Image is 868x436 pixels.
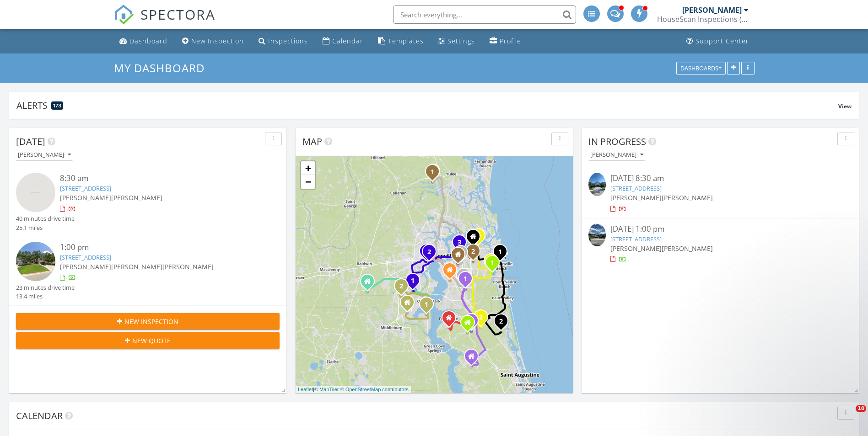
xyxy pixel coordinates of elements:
button: [PERSON_NAME] [588,149,645,161]
a: Leaflet [298,387,313,392]
div: HouseScan Inspections (HOME) [657,15,749,24]
div: 8164 Messina Dr, Jacksonville, FL 32211 [459,242,465,247]
a: Inspections [255,33,312,50]
a: Templates [374,33,427,50]
div: Inspections [268,37,308,45]
span: Map [302,135,322,148]
div: New Inspection [191,37,244,45]
div: 2915 Sydney St, Jacksonville, FL 32205 [429,251,435,257]
div: [PERSON_NAME] [18,152,71,158]
i: 2 [499,319,503,325]
span: In Progress [588,135,646,148]
a: [STREET_ADDRESS] [60,184,111,192]
button: New Inspection [16,313,280,330]
a: Company Profile [486,33,525,50]
div: Calendar [332,37,363,45]
span: [PERSON_NAME] [162,262,214,271]
button: [PERSON_NAME] [16,149,73,161]
i: 2 [399,283,403,290]
div: Support Center [695,37,749,45]
div: 25 Knight Boxx Rd., Orange Park FL 32065 [407,302,413,308]
span: New Quote [132,336,171,346]
a: Support Center [683,33,753,50]
a: [DATE] 8:30 am [STREET_ADDRESS] [PERSON_NAME][PERSON_NAME] [588,173,852,213]
a: Settings [435,33,479,50]
div: 10200 Belle Rive Blvd 3804, Jacksonville, FL 32256 [465,278,471,284]
span: [PERSON_NAME] [111,262,162,271]
span: [PERSON_NAME] [610,193,662,202]
span: [PERSON_NAME] [662,193,713,202]
a: My Dashboard [114,60,212,75]
a: © OpenStreetMap contributors [340,387,409,392]
a: [STREET_ADDRESS] [610,184,662,192]
div: 113 Crown Wheel Cir, Fruit Cove FL 32259 [449,318,454,323]
span: [PERSON_NAME] [111,193,162,202]
div: [DATE] 1:00 pm [610,223,830,235]
div: 1813 Royal Fern Ln, Orange Park, FL 32003 [426,304,432,309]
i: 1 [464,276,467,282]
div: Profile [500,37,521,45]
div: 324 John's Creek Pkwy, St. Augustine FL 32092 [468,322,473,328]
img: 9562775%2Fcover_photos%2FnFncYYedwWKYsfbsXumI%2Fsmall.jpg [588,223,606,247]
a: 1:00 pm [STREET_ADDRESS] [PERSON_NAME][PERSON_NAME][PERSON_NAME] 23 minutes drive time 13.4 miles [16,242,280,301]
div: 23 minutes drive time [16,283,75,292]
div: 4267 Seabreeze Dr, Jacksonville, FL 32250 [492,262,498,268]
span: 10 [856,405,866,412]
div: | [296,386,411,393]
div: 1012 Beckingham Dr, St. Augustine, FL 32092 [471,320,477,326]
div: 8:30 am [60,173,258,184]
i: 1 [498,249,502,255]
div: Settings [447,37,475,45]
span: [DATE] [16,135,45,148]
a: [DATE] 1:00 pm [STREET_ADDRESS] [PERSON_NAME][PERSON_NAME] [588,223,852,264]
div: 7925 Honeysuckle Rose Ln, Jacksonville, FL 32244 [413,280,418,286]
div: [PERSON_NAME] [682,5,742,15]
a: 8:30 am [STREET_ADDRESS] [PERSON_NAME][PERSON_NAME] 40 minutes drive time 25.1 miles [16,173,280,232]
i: 1 [425,302,428,308]
div: 1019 Acapulco Rd., Jacksonville FL 32216 [458,254,464,260]
span: [PERSON_NAME] [60,193,111,202]
a: Zoom out [301,175,315,189]
div: Dashboard [129,37,167,45]
img: streetview [16,242,55,281]
div: 87 Seasons Ct., St. Augustine FL 32092 [471,356,477,362]
i: 3 [458,239,461,246]
iframe: Intercom live chat [837,405,859,427]
div: 3322 Highland Mill Ln, Orange Park, FL 32065 [401,286,407,291]
a: New Inspection [178,33,248,50]
a: [STREET_ADDRESS] [610,235,662,243]
a: [STREET_ADDRESS] [60,253,111,261]
img: streetview [16,173,55,212]
img: 9561482%2Freports%2Fd0fe1afd-2313-469d-a16f-ecd33287c343%2Fcover_photos%2FunHinbMg4jvpS56YwLQj%2F... [588,173,606,196]
div: 40 minutes drive time [16,214,75,223]
span: [PERSON_NAME] [60,262,111,271]
div: 2201 Pierce Arrow Dr, Jacksonville, FL 32246 [473,251,479,256]
img: The Best Home Inspection Software - Spectora [114,5,134,25]
div: [PERSON_NAME] [590,152,643,158]
div: 4119 Marianna Rd., Jacksonville FL 32217 [450,270,455,275]
div: 75425 Banyan Wy, Yulee, FL 32097 [432,171,438,177]
div: 8703 Harvest Moon Ln, Jacksonville FL 32234 [367,281,373,287]
a: Calendar [319,33,367,50]
i: 2 [479,314,483,321]
div: [DATE] 8:30 am [610,173,830,184]
i: 2 [427,249,431,255]
div: 25.1 miles [16,223,75,232]
i: 1 [431,169,434,175]
span: [PERSON_NAME] [662,244,713,253]
button: New Quote [16,332,280,349]
div: 1:00 pm [60,242,258,253]
div: 13.4 miles [16,292,75,301]
span: Calendar [16,409,63,422]
span: New Inspection [124,317,178,326]
div: 311 Sutton Dr, Nocatee, FL 32081 [501,321,507,326]
div: Alerts [16,99,838,112]
i: 1 [491,260,494,266]
div: 11206 Mikris Dr N, Jacksonville FL 32225 [473,236,479,242]
div: 540 Kit St., Jacksonville FL 32216 [461,252,466,258]
div: 3265 Cullendon Lane, Jacksonville FL 32225 [478,235,484,241]
a: Dashboard [116,33,171,50]
a: Zoom in [301,161,315,175]
button: Dashboards [676,62,726,74]
div: Dashboards [680,65,722,71]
